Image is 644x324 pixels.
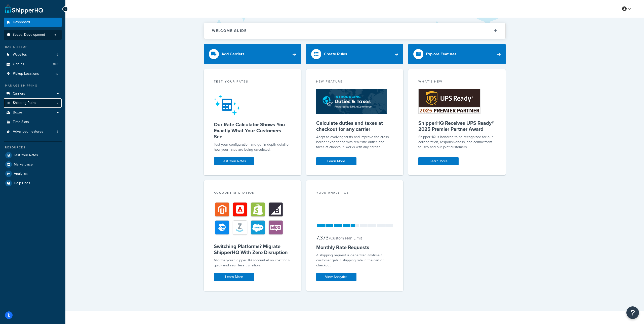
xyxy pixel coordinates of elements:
[4,60,62,69] a: Origins828
[14,172,28,176] span: Analytics
[4,151,62,160] a: Test Your Rates
[57,120,58,124] span: 5
[14,153,38,157] span: Test Your Rates
[626,306,639,319] button: Open Resource Center
[57,130,58,134] span: 8
[316,244,393,250] h5: Monthly Rate Requests
[13,53,27,57] span: Websites
[316,79,393,85] div: New Feature
[4,69,62,78] li: Pickup Locations
[214,190,291,196] div: Account Migration
[4,84,62,88] div: Manage Shipping
[4,69,62,78] a: Pickup Locations12
[214,243,291,255] h5: Switching Platforms? Migrate ShipperHQ With Zero Disruption
[4,98,62,108] a: Shipping Rules
[214,79,291,85] div: Test your rates
[14,163,33,167] span: Marketplace
[306,44,404,64] a: Create Rules
[316,190,393,196] div: Your Analytics
[4,45,62,49] div: Basic Setup
[316,233,329,242] span: 7,373
[316,157,356,165] a: Learn More
[316,253,393,268] div: A shipping request is generated anytime a customer gets a shipping rate in the cart or checkout.
[4,108,62,117] a: Boxes
[4,169,62,178] a: Analytics
[13,110,23,115] span: Boxes
[418,120,496,132] h5: ShipperHQ Receives UPS Ready® 2025 Premier Partner Award
[13,20,30,24] span: Dashboard
[204,44,301,64] a: Add Carriers
[214,121,291,140] h5: Our Rate Calculator Shows You Exactly What Your Customers See
[316,273,356,281] a: View Analytics
[316,135,393,150] p: Adapt to evolving tariffs and improve the cross-border experience with real-time duties and taxes...
[324,51,347,58] div: Create Rules
[4,117,62,127] li: Time Slots
[4,117,62,127] a: Time Slots5
[13,33,45,37] span: Scope: Development
[4,127,62,136] li: Advanced Features
[4,89,62,98] a: Carriers
[13,130,43,134] span: Advanced Features
[4,50,62,59] a: Websites9
[57,53,58,57] span: 9
[13,72,39,76] span: Pickup Locations
[221,51,245,58] div: Add Carriers
[13,101,36,105] span: Shipping Rules
[4,18,62,27] a: Dashboard
[408,44,506,64] a: Explore Features
[13,120,29,124] span: Time Slots
[214,258,291,268] div: Migrate your ShipperHQ account at no cost for a quick and seamless transition.
[212,29,247,33] h2: Welcome Guide
[214,142,291,152] div: Test your configuration and get in-depth detail on how your rates are being calculated.
[4,179,62,188] a: Help Docs
[329,235,362,241] small: / Custom Plan Limit
[56,72,58,76] span: 12
[418,79,496,85] div: What's New
[53,62,58,66] span: 828
[13,92,25,96] span: Carriers
[14,181,30,185] span: Help Docs
[13,62,24,66] span: Origins
[4,145,62,150] div: Resources
[426,51,457,58] div: Explore Features
[418,157,459,165] a: Learn More
[316,120,393,132] h5: Calculate duties and taxes at checkout for any carrier
[418,135,496,150] p: ShipperHQ is honored to be recognized for our collaboration, responsiveness, and commitment to UP...
[214,273,254,281] a: Learn More
[4,50,62,59] li: Websites
[4,60,62,69] li: Origins
[4,160,62,169] a: Marketplace
[4,127,62,136] a: Advanced Features8
[214,157,254,165] a: Test Your Rates
[204,23,505,39] button: Welcome Guide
